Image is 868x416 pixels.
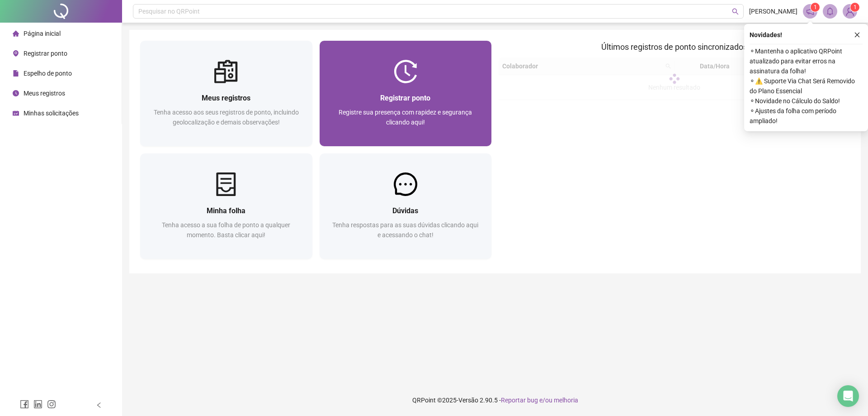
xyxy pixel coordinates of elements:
[843,5,857,18] img: 63900
[13,110,19,116] span: schedule
[380,94,430,102] span: Registrar ponto
[854,4,857,10] span: 1
[811,3,820,12] sup: 1
[750,106,863,126] span: ⚬ Ajustes da folha com período ampliado!
[24,90,65,97] span: Meus registros
[140,153,312,259] a: Minha folhaTenha acesso a sua folha de ponto a qualquer momento. Basta clicar aqui!
[207,206,245,215] span: Minha folha
[24,30,61,37] span: Página inicial
[24,50,67,57] span: Registrar ponto
[814,4,817,10] span: 1
[320,41,492,146] a: Registrar pontoRegistre sua presença com rapidez e segurança clicando aqui!
[140,41,312,146] a: Meus registrosTenha acesso aos seus registros de ponto, incluindo geolocalização e demais observa...
[837,385,859,407] div: Open Intercom Messenger
[392,206,418,215] span: Dúvidas
[47,400,56,409] span: instagram
[826,7,834,15] span: bell
[732,8,739,15] span: search
[24,70,72,77] span: Espelho de ponto
[122,384,868,416] footer: QRPoint © 2025 - 2.90.5 -
[750,76,863,96] span: ⚬ ⚠️ Suporte Via Chat Será Removido do Plano Essencial
[750,30,782,40] span: Novidades !
[13,90,19,96] span: clock-circle
[13,70,19,77] span: file
[854,32,860,38] span: close
[154,109,299,126] span: Tenha acesso aos seus registros de ponto, incluindo geolocalização e demais observações!
[162,221,290,239] span: Tenha acesso a sua folha de ponto a qualquer momento. Basta clicar aqui!
[749,6,797,16] span: [PERSON_NAME]
[20,400,29,409] span: facebook
[332,221,478,239] span: Tenha respostas para as suas dúvidas clicando aqui e acessando o chat!
[320,153,492,259] a: DúvidasTenha respostas para as suas dúvidas clicando aqui e acessando o chat!
[458,397,478,404] span: Versão
[850,3,859,12] sup: Atualize o seu contato no menu Meus Dados
[13,30,19,37] span: home
[24,110,79,117] span: Minhas solicitações
[33,400,42,409] span: linkedin
[750,46,863,76] span: ⚬ Mantenha o aplicativo QRPoint atualizado para evitar erros na assinatura da folha!
[501,397,578,404] span: Reportar bug e/ou melhoria
[601,42,747,52] span: Últimos registros de ponto sincronizados
[339,109,472,126] span: Registre sua presença com rapidez e segurança clicando aqui!
[96,402,102,408] span: left
[13,50,19,57] span: environment
[806,7,814,15] span: notification
[750,96,863,106] span: ⚬ Novidade no Cálculo do Saldo!
[202,94,250,102] span: Meus registros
